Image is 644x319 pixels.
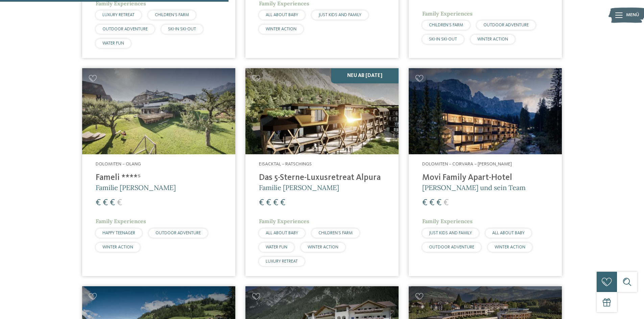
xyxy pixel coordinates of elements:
[422,183,526,192] span: [PERSON_NAME] und sein Team
[102,27,148,31] span: OUTDOOR ADVENTURE
[422,162,512,166] span: Dolomiten – Corvara – [PERSON_NAME]
[266,27,296,31] span: WINTER ACTION
[429,198,434,207] span: €
[102,41,124,46] span: WATER FUN
[318,231,353,235] span: CHILDREN’S FARM
[156,231,201,235] span: OUTDOOR ADVENTURE
[96,198,101,207] span: €
[492,231,525,235] span: ALL ABOUT BABY
[422,218,473,224] span: Family Experiences
[429,245,474,249] span: OUTDOOR ADVENTURE
[422,173,548,183] h4: Movi Family Apart-Hotel
[82,68,235,276] a: Familienhotels gesucht? Hier findet ihr die besten! Dolomiten – Olang Fameli ****ˢ Familie [PERSO...
[266,231,298,235] span: ALL ABOUT BABY
[266,13,298,17] span: ALL ABOUT BABY
[280,198,285,207] span: €
[96,183,176,192] span: Familie [PERSON_NAME]
[259,173,385,183] h4: Das 5-Sterne-Luxusretreat Alpura
[96,218,146,224] span: Family Experiences
[259,218,309,224] span: Family Experiences
[477,37,508,42] span: WINTER ACTION
[273,198,278,207] span: €
[259,183,339,192] span: Familie [PERSON_NAME]
[495,245,525,249] span: WINTER ACTION
[102,245,133,249] span: WINTER ACTION
[266,245,287,249] span: WATER FUN
[245,68,399,154] img: Familienhotels gesucht? Hier findet ihr die besten!
[429,231,472,235] span: JUST KIDS AND FAMILY
[318,13,361,17] span: JUST KIDS AND FAMILY
[102,231,135,235] span: HAPPY TEENAGER
[266,198,271,207] span: €
[168,27,196,31] span: SKI-IN SKI-OUT
[102,13,135,17] span: LUXURY RETREAT
[429,37,457,42] span: SKI-IN SKI-OUT
[409,68,562,276] a: Familienhotels gesucht? Hier findet ihr die besten! Dolomiten – Corvara – [PERSON_NAME] Movi Fami...
[259,162,312,166] span: Eisacktal – Ratschings
[155,13,189,17] span: CHILDREN’S FARM
[429,23,463,27] span: CHILDREN’S FARM
[422,10,473,17] span: Family Experiences
[245,68,399,276] a: Familienhotels gesucht? Hier findet ihr die besten! Neu ab [DATE] Eisacktal – Ratschings Das 5-St...
[444,198,449,207] span: €
[82,68,235,154] img: Familienhotels gesucht? Hier findet ihr die besten!
[308,245,338,249] span: WINTER ACTION
[96,162,141,166] span: Dolomiten – Olang
[266,259,298,264] span: LUXURY RETREAT
[483,23,529,27] span: OUTDOOR ADVENTURE
[259,198,264,207] span: €
[422,198,427,207] span: €
[409,68,562,154] img: Familienhotels gesucht? Hier findet ihr die besten!
[103,198,108,207] span: €
[436,198,442,207] span: €
[110,198,115,207] span: €
[117,198,122,207] span: €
